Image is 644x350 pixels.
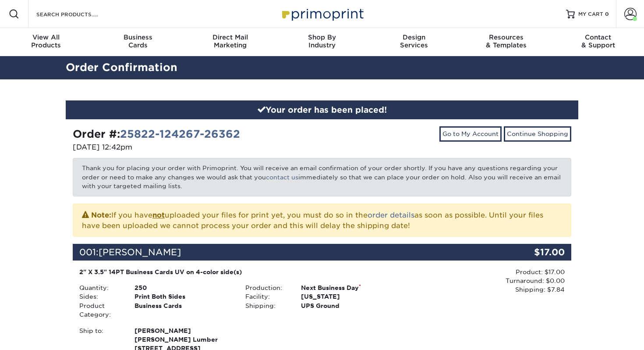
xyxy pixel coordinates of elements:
[605,11,609,17] span: 0
[276,33,368,49] div: Industry
[73,301,128,319] div: Product Category:
[460,33,552,49] div: & Templates
[294,301,405,310] div: UPS Ground
[79,268,399,276] div: 2" X 3.5" 14PT Business Cards UV on 4-color side(s)
[578,11,603,18] span: MY CART
[488,244,571,261] div: $17.00
[128,301,239,319] div: Business Cards
[92,33,184,41] span: Business
[99,247,181,257] span: [PERSON_NAME]
[73,128,240,140] strong: Order #:
[73,142,315,153] p: [DATE] 12:42pm
[460,28,552,56] a: Resources& Templates
[405,268,565,294] div: Product: $17.00 Turnaround: $0.00 Shipping: $7.84
[66,100,578,120] div: Your order has been placed!
[184,33,276,41] span: Direct Mail
[184,33,276,49] div: Marketing
[368,211,414,219] a: order details
[134,326,232,335] span: [PERSON_NAME]
[134,335,232,344] span: [PERSON_NAME] Lumber
[294,292,405,301] div: [US_STATE]
[266,174,298,181] a: contact us
[504,126,571,141] a: Continue Shopping
[239,301,294,310] div: Shipping:
[73,158,571,196] p: Thank you for placing your order with Primoprint. You will receive an email confirmation of your ...
[368,33,460,49] div: Services
[128,283,239,292] div: 250
[73,283,128,292] div: Quantity:
[152,211,165,219] b: not
[92,28,184,56] a: BusinessCards
[276,28,368,56] a: Shop ByIndustry
[120,128,240,140] a: 25822-124267-26362
[73,292,128,301] div: Sides:
[59,60,585,76] h2: Order Confirmation
[35,9,121,19] input: SEARCH PRODUCTS.....
[368,28,460,56] a: DesignServices
[91,211,111,219] strong: Note:
[552,33,644,49] div: & Support
[239,283,294,292] div: Production:
[552,33,644,41] span: Contact
[278,4,366,23] img: Primoprint
[439,126,502,141] a: Go to My Account
[82,209,562,231] p: If you have uploaded your files for print yet, you must do so in the as soon as possible. Until y...
[239,292,294,301] div: Facility:
[128,292,239,301] div: Print Both Sides
[368,33,460,41] span: Design
[460,33,552,41] span: Resources
[294,283,405,292] div: Next Business Day
[73,244,488,261] div: 001:
[184,28,276,56] a: Direct MailMarketing
[92,33,184,49] div: Cards
[276,33,368,41] span: Shop By
[552,28,644,56] a: Contact& Support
